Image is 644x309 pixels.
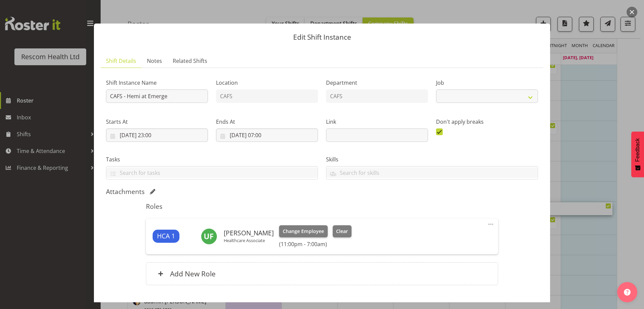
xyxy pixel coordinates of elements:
span: Change Employee [283,228,324,235]
label: Department [326,79,428,87]
label: Job [436,79,538,87]
h6: (11:00pm - 7:00am) [279,241,352,247]
button: Feedback - Show survey [631,131,644,177]
button: Change Employee [279,225,328,237]
input: Search for skills [326,167,538,178]
label: Ends At [216,118,318,126]
button: Clear [333,225,352,237]
label: Location [216,79,318,87]
label: Link [326,118,428,126]
label: Don't apply breaks [436,118,538,126]
span: Related Shifts [173,57,207,65]
img: help-xxl-2.png [624,289,631,296]
label: Skills [326,155,538,163]
input: Search for tasks [106,167,318,178]
h5: Roles [146,202,498,210]
span: Notes [147,57,162,65]
h6: [PERSON_NAME] [224,229,274,237]
input: Click to select... [106,128,208,142]
label: Starts At [106,118,208,126]
img: uliuli-fruean10085.jpg [201,228,217,244]
span: Shift Details [106,57,136,65]
input: Shift Instance Name [106,89,208,103]
label: Tasks [106,155,318,163]
p: Edit Shift Instance [101,34,543,41]
h5: Attachments [106,188,145,196]
h6: Add New Role [170,269,216,278]
span: HCA 1 [157,231,175,241]
input: Click to select... [216,128,318,142]
label: Shift Instance Name [106,79,208,87]
span: Feedback [635,138,641,162]
p: Healthcare Associate [224,238,274,243]
span: Clear [336,228,348,235]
